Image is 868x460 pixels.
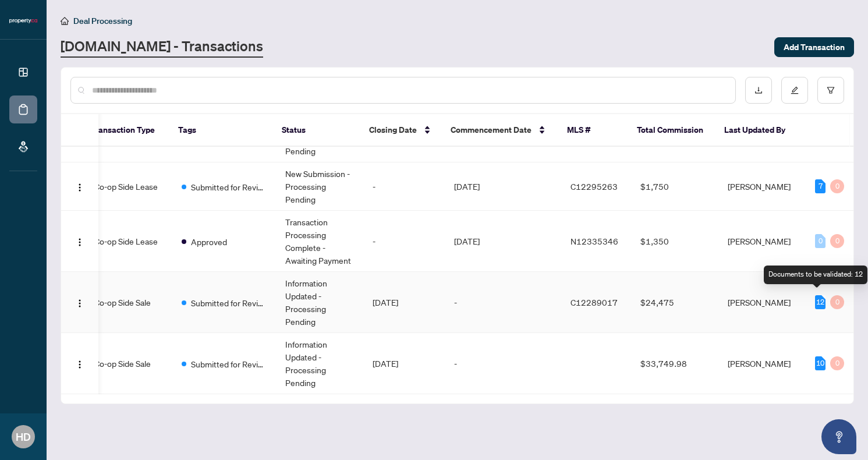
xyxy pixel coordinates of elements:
td: $1,350 [631,211,718,272]
span: Add Transaction [784,38,845,56]
img: logo [9,17,37,24]
td: [DATE] [363,333,445,394]
td: - [363,162,445,211]
div: Documents to be validated: 12 [764,266,867,284]
span: C12295263 [571,181,618,192]
td: Information Updated - Processing Pending [276,272,363,333]
td: $33,749.98 [631,333,718,394]
button: download [745,77,772,104]
td: Transaction Processing Complete - Awaiting Payment [276,211,363,272]
span: Commencement Date [451,123,532,136]
img: Logo [75,299,84,308]
span: Submitted for Review [191,358,267,370]
th: Commencement Date [441,114,558,147]
div: 7 [815,179,826,193]
span: download [754,86,763,94]
div: 0 [830,234,844,248]
td: [DATE] [363,272,445,333]
th: Total Commission [628,114,715,147]
td: - [363,211,445,272]
td: - [445,333,561,394]
span: HD [16,429,31,445]
a: [DOMAIN_NAME] - Transactions [61,37,263,58]
span: edit [791,86,799,94]
span: Approved [191,235,227,248]
th: Closing Date [360,114,441,147]
button: Logo [70,177,89,196]
button: Logo [70,232,89,250]
div: 0 [815,234,826,248]
div: 10 [815,356,826,370]
div: 0 [830,295,844,309]
th: Status [272,114,360,147]
button: edit [781,77,808,104]
td: [DATE] [445,211,561,272]
td: - [445,272,561,333]
span: Submitted for Review [191,181,267,193]
th: Tags [169,114,272,147]
th: Last Updated By [715,114,802,147]
div: 12 [815,295,826,309]
img: Logo [75,183,84,192]
div: 0 [830,356,844,370]
img: Logo [75,360,84,369]
td: Co-op Side Lease [85,162,172,211]
button: Add Transaction [774,37,854,57]
button: Logo [70,354,89,373]
span: filter [827,86,835,94]
span: N12335346 [571,236,618,246]
span: C12289017 [571,297,618,307]
td: Co-op Side Sale [85,272,172,333]
td: [DATE] [445,162,561,211]
td: [PERSON_NAME] [718,333,806,394]
td: $1,750 [631,162,718,211]
button: Logo [70,293,89,312]
td: Co-op Side Lease [85,211,172,272]
td: [PERSON_NAME] [718,211,806,272]
th: MLS # [558,114,628,147]
span: home [61,17,69,25]
img: Logo [75,238,84,247]
button: filter [817,77,844,104]
span: Submitted for Review [191,296,267,309]
span: Closing Date [369,123,417,136]
span: Deal Processing [73,16,132,26]
td: Co-op Side Sale [85,333,172,394]
td: [PERSON_NAME] [718,272,806,333]
button: Open asap [821,419,856,454]
div: 0 [830,179,844,193]
td: New Submission - Processing Pending [276,162,363,211]
th: Transaction Type [82,114,169,147]
td: [PERSON_NAME] [718,162,806,211]
td: $24,475 [631,272,718,333]
td: Information Updated - Processing Pending [276,333,363,394]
